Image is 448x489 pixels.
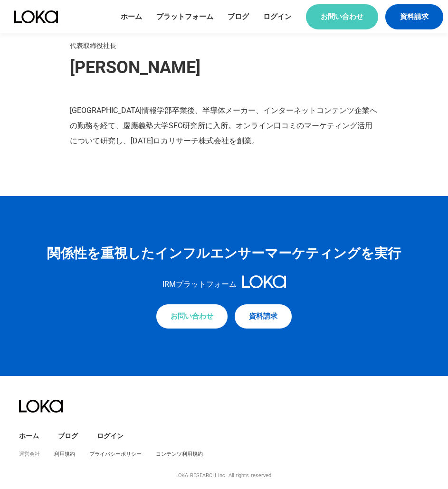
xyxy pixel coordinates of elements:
a: ブログ [228,12,249,22]
a: ホーム [19,432,39,441]
a: 資料請求 [235,304,292,329]
a: ログイン [97,432,124,441]
p: 関係性を重視した [47,244,155,263]
p: [GEOGRAPHIC_DATA]情報学部卒業後、半導体メーカー、インターネットコンテンツ企業への勤務を経て、慶應義塾大学SFC研究所に入所。オンライン口コミのマーケティング活用について研究し、... [70,103,379,149]
a: プラットフォーム [156,12,213,22]
a: お問い合わせ [306,4,378,29]
a: コンテンツ利用規約 [156,451,203,458]
p: IRMプラットフォーム [162,278,237,291]
a: ホーム [121,12,142,22]
a: 運営会社 [19,451,40,458]
a: 利用規約 [54,451,75,458]
a: ブログ [58,432,78,441]
a: 資料請求 [385,4,443,29]
a: お問い合わせ [156,304,228,329]
a: ログイン [263,12,292,22]
p: LOKA RESEARCH Inc. All rights reserved. [175,472,273,479]
p: インフルエンサーマーケティングを実行 [155,244,401,263]
p: 代表取締役社⻑ [70,41,116,51]
a: プライバシーポリシー [89,451,142,458]
p: [PERSON_NAME] [70,56,200,79]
